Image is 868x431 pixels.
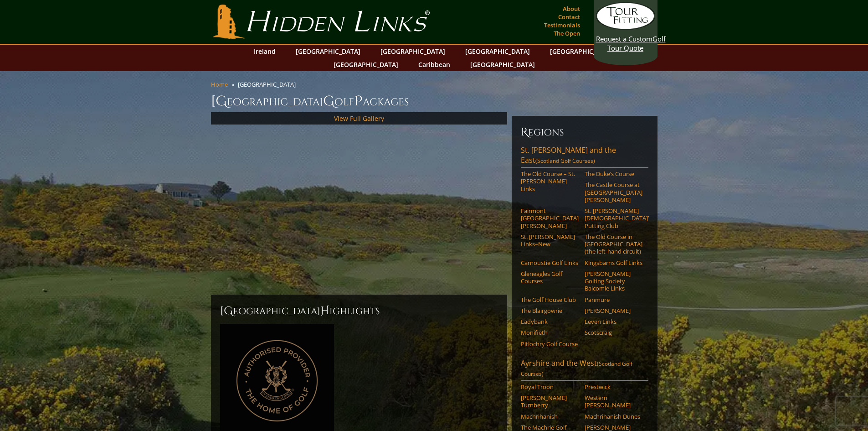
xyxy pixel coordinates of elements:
a: St. [PERSON_NAME] Links–New [521,233,579,248]
a: St. [PERSON_NAME] and the East(Scotland Golf Courses) [521,145,648,168]
a: About [560,2,582,15]
span: Request a Custom [596,34,652,43]
a: The Castle Course at [GEOGRAPHIC_DATA][PERSON_NAME] [585,181,642,203]
h6: Regions [521,125,648,140]
li: [GEOGRAPHIC_DATA] [238,80,299,88]
a: [GEOGRAPHIC_DATA] [291,45,365,58]
a: Fairmont [GEOGRAPHIC_DATA][PERSON_NAME] [521,207,579,229]
a: [GEOGRAPHIC_DATA] [545,45,619,58]
a: St. [PERSON_NAME] [DEMOGRAPHIC_DATA]’ Putting Club [585,207,642,229]
a: Home [211,80,228,88]
a: The Duke’s Course [585,170,642,177]
a: Request a CustomGolf Tour Quote [596,2,655,52]
a: [GEOGRAPHIC_DATA] [376,45,450,58]
h1: [GEOGRAPHIC_DATA] olf ackages [211,92,657,110]
a: Leven Links [585,318,642,325]
a: Monifieth [521,329,579,336]
a: [PERSON_NAME] Turnberry [521,394,579,409]
a: [GEOGRAPHIC_DATA] [466,58,539,71]
span: G [323,92,334,110]
a: Caribbean [414,58,455,71]
a: Royal Troon [521,383,579,390]
a: The Old Course in [GEOGRAPHIC_DATA] (the left-hand circuit) [585,233,642,255]
a: [GEOGRAPHIC_DATA] [461,45,534,58]
a: [PERSON_NAME] [585,307,642,314]
a: The Golf House Club [521,296,579,303]
a: Ladybank [521,318,579,325]
a: Panmure [585,296,642,303]
a: Ireland [249,45,280,58]
a: View Full Gallery [334,114,384,123]
span: P [354,92,363,110]
a: Testimonials [542,19,582,31]
span: H [320,304,329,318]
a: Machrihanish Dunes [585,413,642,420]
a: [GEOGRAPHIC_DATA] [329,58,403,71]
a: Contact [556,10,582,23]
a: Western [PERSON_NAME] [585,394,642,409]
h2: [GEOGRAPHIC_DATA] ighlights [220,304,498,318]
a: Carnoustie Golf Links [521,259,579,266]
a: The Open [551,27,582,40]
a: The Blairgowrie [521,307,579,314]
span: (Scotland Golf Courses) [521,360,632,378]
span: (Scotland Golf Courses) [535,157,595,165]
a: Machrihanish [521,413,579,420]
a: Scotscraig [585,329,642,336]
a: The Old Course – St. [PERSON_NAME] Links [521,170,579,192]
a: Prestwick [585,383,642,390]
a: Gleneagles Golf Courses [521,270,579,285]
a: [PERSON_NAME] Golfing Society Balcomie Links [585,270,642,292]
a: Kingsbarns Golf Links [585,259,642,266]
a: Ayrshire and the West(Scotland Golf Courses) [521,358,648,381]
a: Pitlochry Golf Course [521,340,579,348]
